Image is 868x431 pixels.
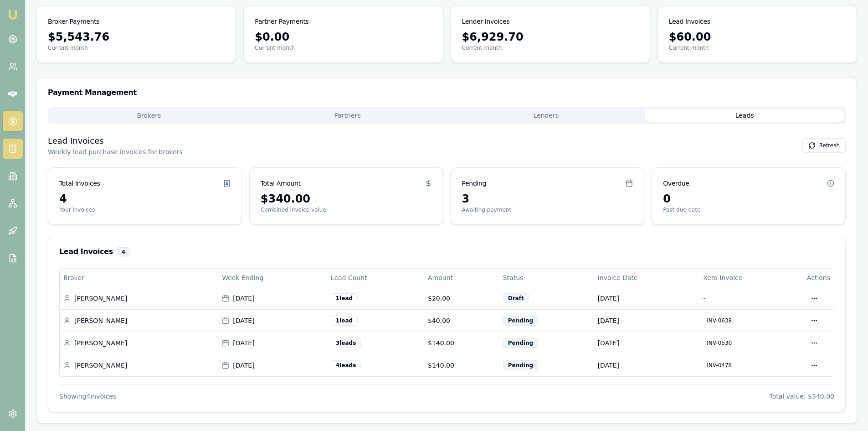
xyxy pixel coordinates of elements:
h3: Lender Invoices [462,17,510,26]
th: Actions [803,269,834,287]
div: $6,929.70 [462,30,639,44]
div: Draft [503,293,529,303]
p: Current month [255,44,431,52]
div: $340.00 [261,192,432,206]
h3: Total Amount [261,179,301,188]
th: Broker [60,269,218,287]
span: - [703,295,705,302]
div: $0.00 [255,30,431,44]
div: $140.00 [428,361,496,370]
th: Invoice Date [594,269,700,287]
div: 4 lead s [331,360,361,370]
p: Current month [669,44,846,52]
div: 1 lead [331,316,358,326]
div: $5,543.76 [48,30,225,44]
p: Current month [48,44,225,52]
h3: Lead Invoices [669,17,710,26]
div: Showing 4 invoice s [59,392,116,401]
div: 1 lead [331,293,358,303]
div: $20.00 [428,294,496,303]
h3: Pending [462,179,487,188]
div: [PERSON_NAME] [63,316,215,325]
h3: Overdue [663,179,689,188]
div: Total value: $340.00 [770,392,834,401]
div: [PERSON_NAME] [63,294,215,303]
div: 4 [59,192,231,206]
th: Xero Invoice [699,269,803,287]
p: Combined invoice value [261,206,432,213]
button: INV-0530 [703,336,735,350]
th: Amount [424,269,499,287]
div: [DATE] [222,294,324,303]
div: [DATE] [222,316,324,325]
button: Brokers [50,109,248,122]
h3: Broker Payments [48,17,99,26]
th: Lead Count [327,269,424,287]
button: Lenders [447,109,646,122]
div: Pending [503,338,538,348]
p: Awaiting payment [462,206,633,213]
p: Weekly lead purchase invoices for brokers [48,147,183,156]
div: 3 [462,192,633,206]
div: 3 lead s [331,338,361,348]
button: Leads [645,109,844,122]
p: Past due date [663,206,834,213]
button: INV-0478 [703,358,735,373]
h3: Total Invoices [59,179,100,188]
h3: Payment Management [48,89,846,96]
p: Your invoices [59,206,231,213]
div: Pending [503,316,538,326]
img: emu-icon-u.png [7,9,18,20]
td: [DATE] [594,332,700,354]
div: $40.00 [428,316,496,325]
h3: Lead Invoices [48,135,183,147]
p: Current month [462,44,639,52]
div: $140.00 [428,338,496,348]
h3: Partner Payments [255,17,308,26]
th: Status [499,269,594,287]
div: 4 [117,247,130,257]
div: 0 [663,192,834,206]
button: INV-0638 [703,313,735,328]
th: Week Ending [218,269,327,287]
td: [DATE] [594,287,700,309]
button: Refresh [802,138,846,153]
div: [PERSON_NAME] [63,338,215,348]
div: [DATE] [222,361,324,370]
div: [DATE] [222,338,324,348]
button: Partners [248,109,447,122]
div: $60.00 [669,30,846,44]
h3: Lead Invoices [59,247,834,257]
div: Pending [503,360,538,370]
td: [DATE] [594,354,700,376]
div: [PERSON_NAME] [63,361,215,370]
td: [DATE] [594,309,700,332]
